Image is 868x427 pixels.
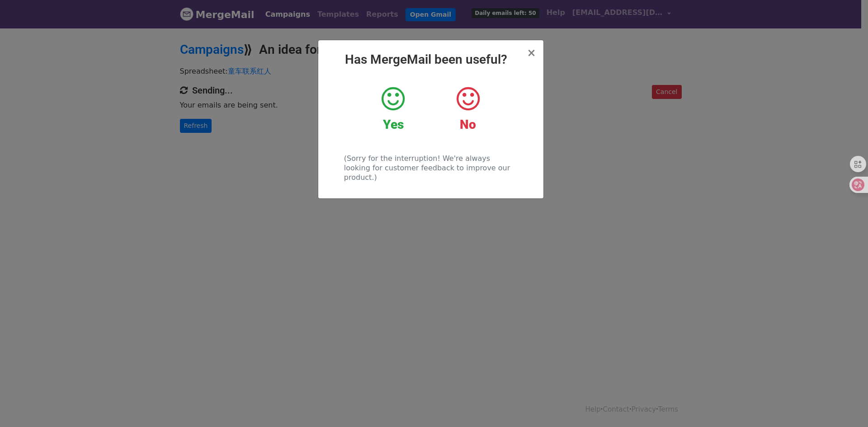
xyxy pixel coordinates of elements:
[383,117,404,132] strong: Yes
[325,52,536,67] h2: Has MergeMail been useful?
[460,117,476,132] strong: No
[437,85,498,132] a: No
[363,85,424,132] a: Yes
[344,154,517,182] p: (Sorry for the interruption! We're always looking for customer feedback to improve our product.)
[527,47,536,59] span: ×
[527,47,536,58] button: Close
